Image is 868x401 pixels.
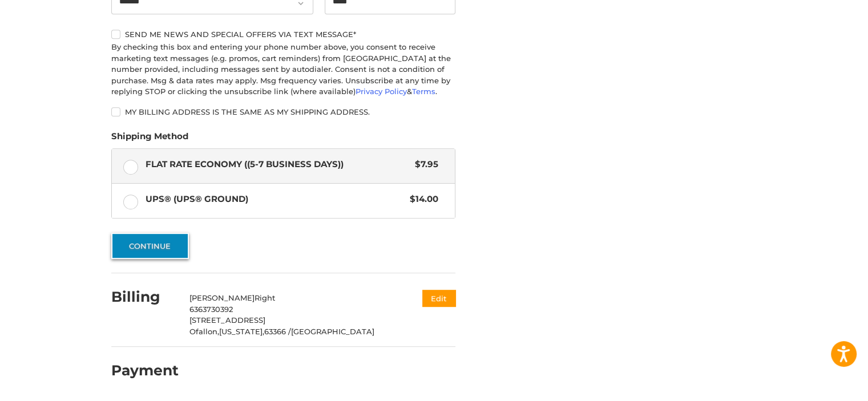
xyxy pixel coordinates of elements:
h2: Payment [111,362,179,379]
span: [PERSON_NAME] [189,293,255,302]
span: [STREET_ADDRESS] [189,315,265,325]
button: Edit [422,290,455,306]
span: 63366 / [264,327,291,336]
span: Flat Rate Economy ((5-7 Business Days)) [146,158,410,171]
span: Ofallon, [189,327,219,336]
label: My billing address is the same as my shipping address. [111,107,455,116]
span: [US_STATE], [219,327,264,336]
h2: Billing [111,288,178,306]
span: 6363730392 [189,305,233,314]
span: $14.00 [404,193,438,206]
span: UPS® (UPS® Ground) [146,193,405,206]
a: Privacy Policy [356,87,407,96]
label: Send me news and special offers via text message* [111,30,455,39]
div: By checking this box and entering your phone number above, you consent to receive marketing text ... [111,42,455,98]
button: Continue [111,233,189,259]
span: $7.95 [409,158,438,171]
iframe: Google Customer Reviews [774,370,868,401]
span: Right [255,293,275,302]
legend: Shipping Method [111,130,188,148]
span: [GEOGRAPHIC_DATA] [291,327,374,336]
a: Terms [412,87,435,96]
